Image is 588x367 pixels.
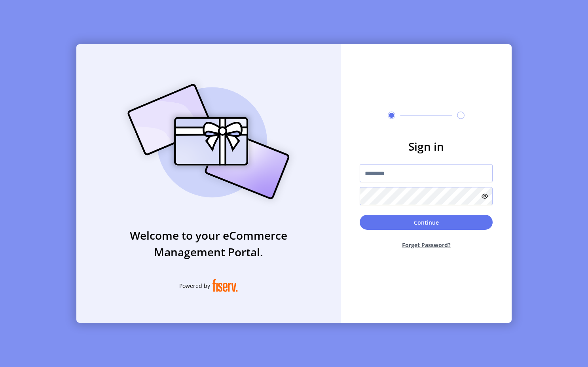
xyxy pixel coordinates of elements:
[179,282,210,290] span: Powered by
[360,235,493,255] button: Forget Password?
[76,227,341,260] h3: Welcome to your eCommerce Management Portal.
[116,75,302,208] img: card_Illustration.svg
[360,138,493,155] h3: Sign in
[360,215,493,230] button: Continue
